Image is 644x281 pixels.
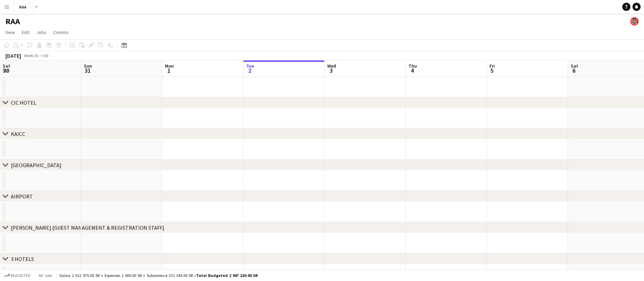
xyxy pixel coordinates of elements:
div: 3 HOTELS [11,256,34,262]
div: CIC HOTEL [11,99,36,106]
span: All jobs [37,273,54,278]
div: +03 [42,53,49,58]
button: RAA [14,0,32,14]
span: Thu [408,63,417,69]
span: Comms [53,29,69,35]
span: Jobs [36,29,47,35]
span: Fri [490,63,495,69]
app-user-avatar: Yousef Hussain Alabdulmuhsin [630,17,639,25]
span: Mon [165,63,174,69]
span: Edit [22,29,30,35]
div: AIRPORT [11,193,33,200]
div: KAICC [11,130,25,137]
a: Comms [51,28,71,37]
span: 3 [326,67,336,74]
span: 4 [407,67,417,74]
span: 6 [570,67,578,74]
div: [PERSON_NAME] {GUEST MANAGEMENT & REGISTRATION STAFF} [11,224,164,231]
span: Week 36 [22,53,39,58]
span: 2 [245,67,254,74]
button: Budgeted [3,272,32,279]
span: Budgeted [11,273,31,278]
div: [DATE] [5,52,21,59]
div: [GEOGRAPHIC_DATA] [11,162,61,169]
span: Sat [571,63,578,69]
span: 30 [2,67,10,74]
span: 5 [489,67,495,74]
div: Salary 2 612 975.00 SR + Expenses 2 900.00 SR + Subsistence 331 345.00 SR = [59,273,258,278]
span: Sat [3,63,10,69]
span: Total Budgeted 2 947 220.00 SR [196,273,258,278]
span: Sun [84,63,92,69]
a: Jobs [34,28,49,37]
span: Wed [327,63,336,69]
a: Edit [19,28,32,37]
span: 1 [164,67,174,74]
span: View [5,29,15,35]
h1: RAA [5,16,20,27]
a: View [3,28,18,37]
span: Tue [246,63,254,69]
span: 31 [83,67,92,74]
